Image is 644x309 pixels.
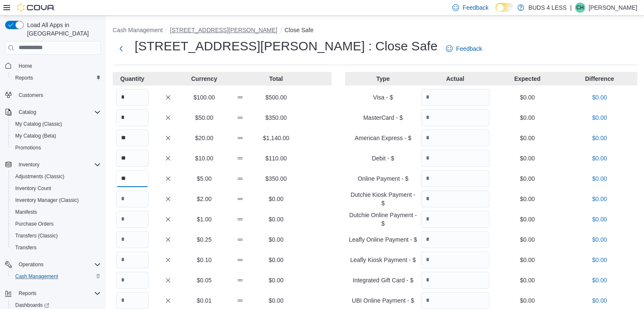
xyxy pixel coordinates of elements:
p: $0.00 [565,296,634,305]
p: $50.00 [188,113,221,122]
span: Reports [19,290,36,297]
span: Home [19,63,32,69]
button: Reports [15,288,40,298]
a: Home [15,61,36,71]
p: Quantity [116,74,149,83]
p: | [570,3,572,13]
input: Quantity [421,251,489,268]
p: $0.00 [493,215,561,223]
input: Quantity [116,130,149,146]
p: Type [348,74,417,83]
span: Customers [15,90,101,100]
a: Customers [15,90,47,100]
span: Operations [19,261,44,268]
input: Quantity [421,272,489,289]
span: Cash Management [12,271,101,281]
input: Quantity [421,292,489,309]
span: Inventory [15,160,101,170]
div: Colin Hill [575,3,585,13]
p: Currency [188,74,221,83]
p: $20.00 [188,134,221,142]
input: Quantity [421,150,489,167]
a: Transfers [12,243,40,253]
a: My Catalog (Beta) [12,131,60,141]
p: $0.05 [188,276,221,284]
button: Reports [8,72,104,84]
input: Quantity [116,231,149,248]
button: Inventory Manager (Classic) [8,194,104,206]
span: Manifests [15,209,37,215]
p: $0.00 [493,296,561,305]
span: Purchase Orders [15,221,54,227]
span: Catalog [15,107,101,117]
span: Transfers [15,244,36,251]
button: Catalog [2,106,104,118]
button: Cash Management [113,27,163,33]
p: $0.00 [260,276,293,284]
input: Quantity [116,89,149,106]
span: Reports [12,73,101,83]
h1: [STREET_ADDRESS][PERSON_NAME] : Close Safe [135,38,437,55]
a: Promotions [12,143,44,153]
span: My Catalog (Beta) [12,131,101,141]
span: Home [15,61,101,71]
span: Inventory [19,161,39,168]
span: Feedback [456,44,482,53]
p: Expected [493,74,561,83]
input: Quantity [116,190,149,207]
button: Transfers (Classic) [8,230,104,242]
a: My Catalog (Classic) [12,119,66,129]
p: $0.00 [565,154,634,163]
p: $0.00 [260,195,293,203]
input: Quantity [421,231,489,248]
p: $350.00 [260,174,293,183]
p: $0.00 [565,134,634,142]
img: Cova [17,3,55,12]
button: Inventory [15,160,43,170]
p: $0.00 [493,195,561,203]
button: Transfers [8,242,104,254]
nav: An example of EuiBreadcrumbs [113,26,637,36]
p: $0.00 [565,195,634,203]
span: Transfers (Classic) [12,231,101,241]
p: UBI Online Payment - $ [348,296,417,305]
p: $10.00 [188,154,221,163]
p: $0.10 [188,256,221,264]
p: $0.00 [565,93,634,102]
span: Operations [15,259,101,270]
p: [PERSON_NAME] [589,3,637,13]
p: $0.01 [188,296,221,305]
button: Inventory [2,159,104,171]
input: Quantity [116,150,149,167]
input: Quantity [116,211,149,228]
p: Leafly Online Payment - $ [348,235,417,244]
input: Quantity [116,272,149,289]
p: $0.00 [260,235,293,244]
span: My Catalog (Classic) [12,119,101,129]
p: $0.00 [493,256,561,264]
span: My Catalog (Classic) [15,121,62,127]
p: $0.00 [260,296,293,305]
input: Quantity [421,190,489,207]
a: Inventory Manager (Classic) [12,195,82,205]
p: Total [260,74,293,83]
p: $1.00 [188,215,221,223]
button: My Catalog (Classic) [8,118,104,130]
p: $110.00 [260,154,293,163]
p: Leafly Kiosk Payment - $ [348,256,417,264]
p: Debit - $ [348,154,417,163]
p: $0.00 [565,235,634,244]
input: Quantity [116,251,149,268]
a: Cash Management [12,271,61,281]
button: Close Safe [285,27,313,33]
p: $1,140.00 [260,134,293,142]
p: $0.00 [565,113,634,122]
p: Visa - $ [348,93,417,102]
button: My Catalog (Beta) [8,130,104,142]
span: Inventory Count [15,185,51,192]
button: Promotions [8,142,104,154]
input: Quantity [421,211,489,228]
input: Quantity [116,170,149,187]
span: Dashboards [15,302,49,309]
span: Inventory Manager (Classic) [15,197,79,204]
